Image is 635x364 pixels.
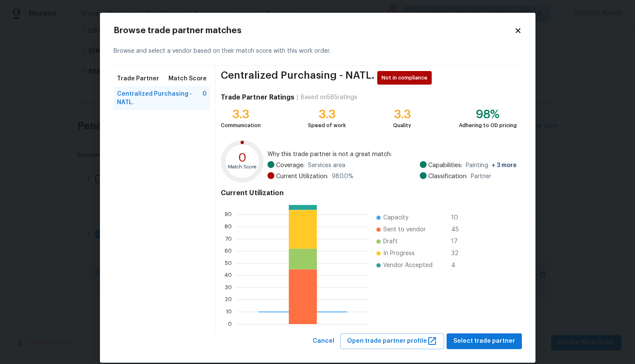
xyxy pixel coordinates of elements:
[393,110,411,119] div: 3.3
[114,37,522,66] div: Browse and select a vendor based on their match score with this work order.
[221,93,294,102] h4: Trade Partner Ratings
[228,165,257,169] text: Match Score
[393,121,411,130] div: Quality
[492,162,517,168] span: + 3 more
[225,236,232,242] text: 70
[308,121,346,130] div: Speed of work
[221,110,261,119] div: 3.3
[117,90,203,107] span: Centralized Purchasing - NATL.
[459,121,517,130] div: Adhering to OD pricing
[225,297,232,302] text: 20
[225,224,232,229] text: 80
[225,248,232,253] text: 60
[383,249,415,258] span: In Progress
[347,336,437,347] span: Open trade partner profile
[308,110,346,119] div: 3.3
[313,336,334,347] span: Cancel
[202,90,207,107] span: 0
[428,161,462,170] span: Capabilities:
[332,172,353,181] span: 980.0 %
[428,172,467,181] span: Classification:
[238,152,247,164] text: 0
[225,273,232,278] text: 40
[294,93,301,102] div: |
[451,213,465,222] span: 10
[451,237,465,246] span: 17
[383,237,398,246] span: Draft
[383,213,408,222] span: Capacity
[471,172,491,181] span: Partner
[276,172,328,181] span: Current Utilization:
[308,161,345,170] span: Services area
[114,26,514,35] h2: Browse trade partner matches
[225,212,232,217] text: 90
[466,161,517,170] span: Painting
[301,93,357,102] div: Based on 585 ratings
[221,71,375,85] span: Centralized Purchasing - NATL.
[268,150,517,159] span: Why this trade partner is not a great match:
[228,321,232,327] text: 0
[225,285,232,290] text: 30
[451,261,465,270] span: 4
[340,333,444,349] button: Open trade partner profile
[168,74,207,83] span: Match Score
[117,74,159,83] span: Trade Partner
[221,121,261,130] div: Communication
[309,333,338,349] button: Cancel
[459,110,517,119] div: 98%
[276,161,305,170] span: Coverage:
[221,189,516,197] h4: Current Utilization
[383,225,426,234] span: Sent to vendor
[447,333,522,349] button: Select trade partner
[451,249,465,258] span: 32
[453,336,515,347] span: Select trade partner
[225,261,232,266] text: 50
[226,309,232,314] text: 10
[382,74,431,82] span: Not in compliance
[451,225,465,234] span: 45
[383,261,433,270] span: Vendor Accepted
